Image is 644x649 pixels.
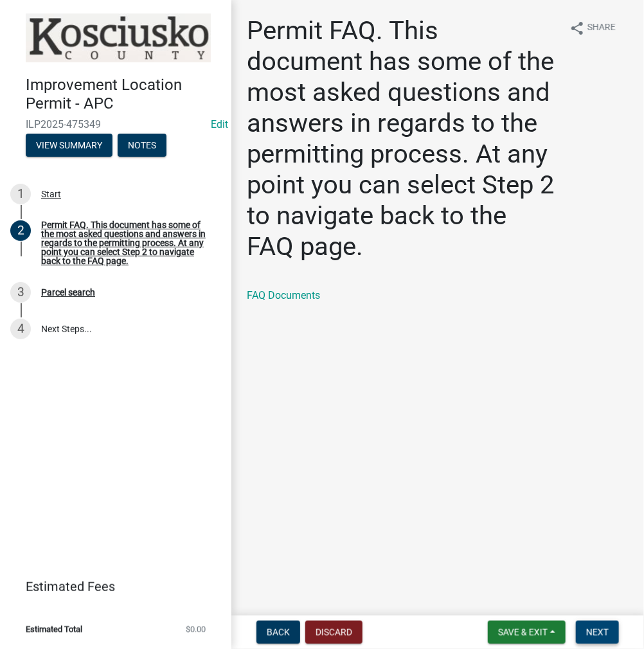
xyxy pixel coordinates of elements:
[586,627,609,637] span: Next
[247,289,320,301] a: FAQ Documents
[41,190,61,199] div: Start
[41,220,211,265] div: Permit FAQ. This document has some of the most asked questions and answers in regards to the perm...
[211,118,228,130] a: Edit
[26,625,82,634] span: Estimated Total
[118,134,166,157] button: Notes
[26,76,221,113] h4: Improvement Location Permit - APC
[10,319,31,339] div: 4
[10,574,211,600] a: Estimated Fees
[559,15,626,40] button: shareShare
[569,21,585,36] i: share
[26,134,112,157] button: View Summary
[211,118,228,130] wm-modal-confirm: Edit Application Number
[10,220,31,241] div: 2
[267,627,290,637] span: Back
[256,621,300,644] button: Back
[305,621,362,644] button: Discard
[587,21,616,36] span: Share
[576,621,619,644] button: Next
[247,15,559,262] h1: Permit FAQ. This document has some of the most asked questions and answers in regards to the perm...
[10,184,31,204] div: 1
[10,282,31,303] div: 3
[26,13,211,62] img: Kosciusko County, Indiana
[41,288,95,297] div: Parcel search
[118,141,166,151] wm-modal-confirm: Notes
[498,627,548,637] span: Save & Exit
[26,118,206,130] span: ILP2025-475349
[186,625,206,634] span: $0.00
[488,621,566,644] button: Save & Exit
[26,141,112,151] wm-modal-confirm: Summary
